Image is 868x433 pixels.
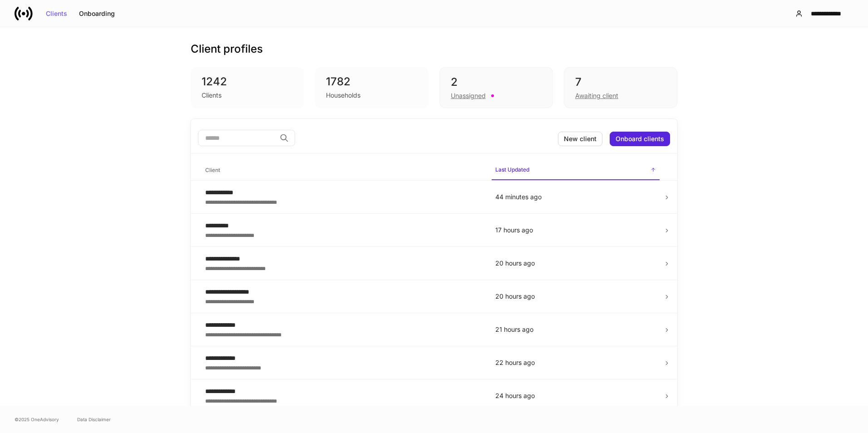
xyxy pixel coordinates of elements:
[495,165,529,174] h6: Last Updated
[326,74,418,89] div: 1782
[492,161,660,180] span: Last Updated
[575,91,618,100] div: Awaiting client
[202,161,484,180] span: Client
[46,10,67,17] div: Clients
[326,91,360,100] div: Households
[575,75,666,89] div: 7
[495,358,656,367] p: 22 hours ago
[77,416,111,423] a: Data Disclaimer
[495,391,656,400] p: 24 hours ago
[73,6,121,21] button: Onboarding
[495,192,656,202] p: 44 minutes ago
[202,91,222,100] div: Clients
[564,67,677,108] div: 7Awaiting client
[616,136,664,142] div: Onboard clients
[495,292,656,301] p: 20 hours ago
[191,42,263,56] h3: Client profiles
[202,74,293,89] div: 1242
[558,132,602,146] button: New client
[205,166,220,174] h6: Client
[495,226,656,235] p: 17 hours ago
[15,416,59,423] span: © 2025 OneAdvisory
[564,136,597,142] div: New client
[610,132,670,146] button: Onboard clients
[451,75,542,89] div: 2
[439,67,553,108] div: 2Unassigned
[495,325,656,334] p: 21 hours ago
[495,259,656,268] p: 20 hours ago
[79,10,115,17] div: Onboarding
[451,91,486,100] div: Unassigned
[40,6,73,21] button: Clients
